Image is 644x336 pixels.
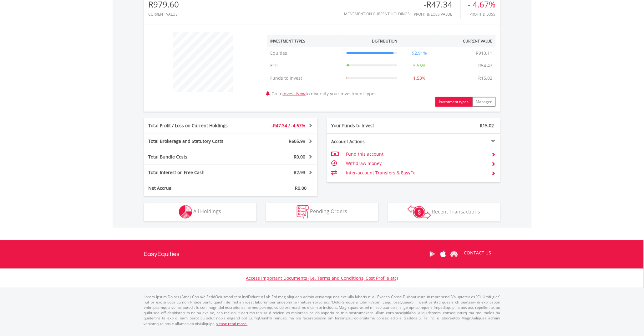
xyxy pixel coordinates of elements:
[400,47,439,59] td: 92.91%
[272,123,306,128] span: -R47.34 / -4.67%
[432,208,480,215] span: Recent Transactions
[427,244,438,264] a: Google Play
[144,203,256,222] button: All Holdings
[475,72,496,84] td: R15.02
[144,169,245,176] div: Total Interest on Free Cash
[144,240,180,268] a: EasyEquities
[400,59,439,72] td: 5.56%
[439,35,496,47] th: Current Value
[475,59,496,72] td: R54.47
[294,154,306,160] span: R0.00
[438,244,449,264] a: Apple
[372,38,397,44] div: Distribution
[246,275,398,281] a: Access Important Documents (i.e. Terms and Conditions, Cost Profile etc)
[435,97,473,107] button: Investment types
[480,123,494,128] span: R15.02
[473,47,496,59] td: R910.11
[327,123,414,129] div: Your Funds to Invest
[267,59,343,72] td: ETFs
[346,149,486,159] td: Fund this account
[289,138,306,144] span: R605.99
[346,159,486,168] td: Withdraw money
[327,138,414,145] div: Account Actions
[344,12,411,16] div: Movement on Current Holdings:
[144,185,245,191] div: Net Accrual
[216,321,248,327] a: please read more:
[149,12,179,16] div: CURRENT VALUE
[449,244,460,264] a: Huawei
[346,168,486,178] td: Inter-account Transfers & EasyFx
[267,35,343,47] th: Investment Types
[179,205,192,219] img: holdings-wht.png
[263,29,500,107] div: Go to to diversify your investment types.
[194,208,221,215] span: All Holdings
[310,208,347,215] span: Pending Orders
[468,12,496,16] div: Profit & Loss
[294,169,306,175] span: R2.93
[267,47,343,59] td: Equities
[266,203,378,222] button: Pending Orders
[267,72,343,84] td: Funds to Invest
[472,97,496,107] button: Manager
[400,72,439,84] td: 1.53%
[144,294,500,327] p: Lorem Ipsum Dolors (Ame) Con a/e SeddOeiusmod tem InciDiduntut Lab Etd mag aliquaen admin veniamq...
[295,185,307,191] span: R0.00
[460,244,496,262] a: CONTACT US
[388,203,500,222] button: Recent Transactions
[283,91,306,97] a: Invest Now
[414,12,460,16] div: Profit & Loss Value
[408,205,431,219] img: transactions-zar-wht.png
[297,205,309,219] img: pending_instructions-wht.png
[144,123,245,129] div: Total Profit / Loss on Current Holdings
[144,154,245,160] div: Total Bundle Costs
[144,138,245,144] div: Total Brokerage and Statutory Costs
